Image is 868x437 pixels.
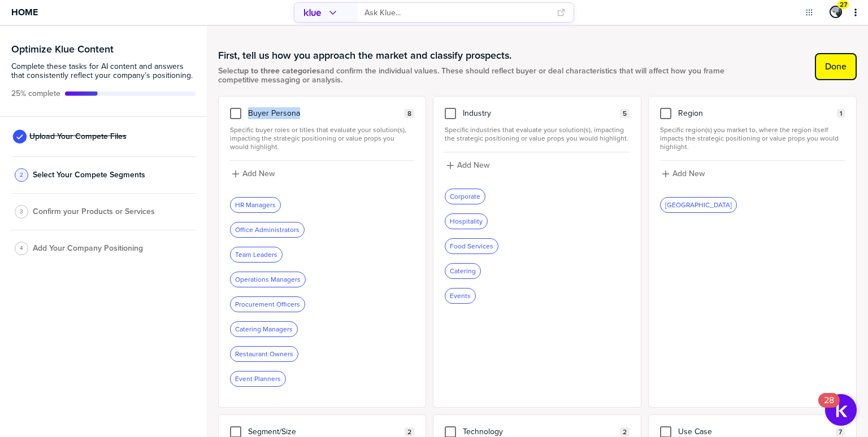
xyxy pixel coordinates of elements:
span: Segment/Size [248,427,296,436]
span: Specific buyer roles or titles that evaluate your solution(s), impacting the strategic positionin... [230,126,415,151]
span: 2 [407,428,411,436]
span: Buyer Persona [248,109,300,118]
button: Add New [660,168,845,180]
h1: First, tell us how you approach the market and classify prospects. [218,49,752,62]
img: 80f7c9fa3b1e01c4e88e1d678b39c264-sml.png [831,7,841,17]
span: 4 [20,244,23,252]
label: Add New [672,169,705,179]
span: Specific region(s) you market to, where the region itself impacts the strategic positioning or va... [660,126,845,151]
span: 8 [407,110,411,118]
span: Upload Your Compete Files [29,132,127,141]
span: Active [11,89,60,98]
span: 3 [20,207,23,216]
label: Add New [457,160,489,171]
span: Industry [463,109,491,118]
span: 5 [623,110,627,118]
span: 1 [840,110,842,118]
span: 2 [623,428,627,436]
span: 2 [20,171,23,179]
div: Peter Craigen [830,6,842,18]
span: Complete these tasks for AI content and answers that consistently reflect your company’s position... [11,62,196,80]
label: Add New [242,169,275,179]
span: Add Your Company Positioning [33,244,143,253]
span: Home [11,7,38,17]
span: Select and confirm the individual values. These should reflect buyer or deal characteristics that... [218,67,752,85]
button: Done [815,53,857,80]
strong: up to three categories [240,65,320,77]
span: Technology [463,427,503,436]
span: 7 [839,428,842,436]
span: Select Your Compete Segments [33,171,145,180]
span: 27 [840,1,847,9]
button: Add New [230,168,415,180]
button: Open Resource Center, 28 new notifications [825,394,857,426]
a: Edit Profile [828,5,843,19]
h3: Optimize Klue Content [11,44,196,54]
span: Region [678,109,703,118]
span: Specific industries that evaluate your solution(s), impacting the strategic positioning or value ... [445,126,630,143]
div: 28 [824,400,834,415]
button: Add New [445,159,630,172]
span: Use Case [678,427,712,436]
label: Done [825,61,847,72]
span: Confirm your Products or Services [33,207,155,216]
input: Ask Klue... [364,3,550,22]
button: Open Drop [804,7,815,18]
